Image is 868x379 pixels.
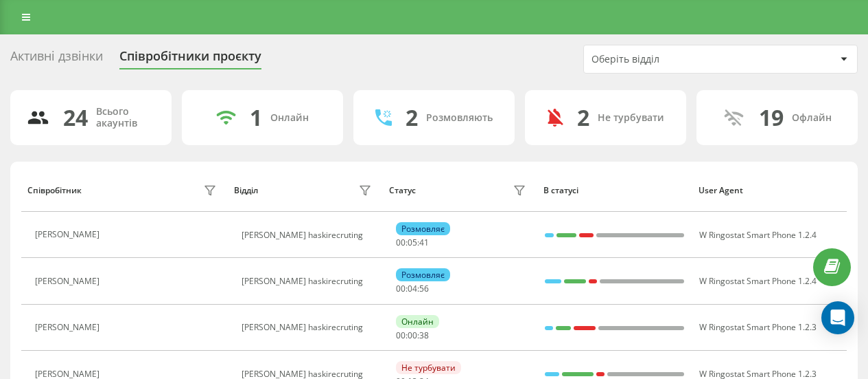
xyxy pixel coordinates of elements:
div: 1 [250,105,262,131]
div: [PERSON_NAME] haskirecruting [242,230,375,240]
div: Оберіть відділ [591,54,755,65]
div: : : [396,238,429,248]
div: [PERSON_NAME] [35,230,103,239]
div: [PERSON_NAME] haskirecruting [242,277,375,286]
span: 00 [396,237,406,248]
div: Розмовляє [396,268,450,281]
span: W Ringostat Smart Phone 1.2.4 [699,229,817,241]
span: 00 [396,283,406,294]
div: [PERSON_NAME] haskirecruting [242,369,375,379]
span: 00 [408,329,417,341]
div: [PERSON_NAME] haskirecruting [242,323,375,332]
div: [PERSON_NAME] [35,277,103,286]
div: Розмовляють [426,112,493,124]
div: Співробітники проєкту [119,49,261,70]
div: Статус [389,186,416,195]
div: User Agent [699,186,841,195]
div: 2 [406,105,418,131]
div: Офлайн [792,112,832,124]
span: 41 [419,237,429,248]
div: : : [396,284,429,294]
div: 2 [577,105,589,131]
div: Співробітник [27,186,82,195]
span: 56 [419,283,429,294]
span: W Ringostat Smart Phone 1.2.4 [699,275,817,287]
div: Онлайн [270,112,309,124]
span: 04 [408,283,417,294]
span: 38 [419,329,429,341]
div: 19 [759,105,784,131]
div: : : [396,331,429,340]
div: Не турбувати [598,112,664,124]
div: [PERSON_NAME] [35,369,103,379]
span: 00 [396,329,406,341]
div: Онлайн [396,315,439,328]
span: 05 [408,237,417,248]
div: Не турбувати [396,361,461,374]
div: Всього акаунтів [96,106,155,129]
div: [PERSON_NAME] [35,323,103,332]
div: Open Intercom Messenger [821,301,854,334]
span: W Ringostat Smart Phone 1.2.3 [699,321,817,333]
div: В статусі [543,186,685,195]
div: Відділ [234,186,258,195]
div: 24 [63,105,88,131]
div: Розмовляє [396,222,450,235]
div: Активні дзвінки [10,49,103,70]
